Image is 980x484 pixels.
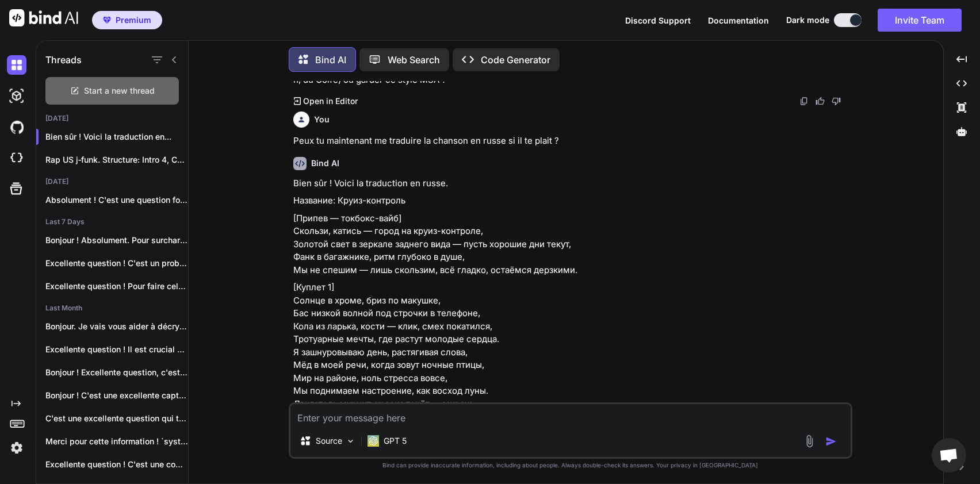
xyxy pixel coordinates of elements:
div: Ouvrir le chat [932,438,966,473]
p: Web Search [388,53,440,67]
p: Bonjour ! C'est une excellente capture d'erreur,... [45,390,188,401]
span: Premium [116,14,151,26]
p: Open in Editor [303,95,358,107]
p: Source [316,435,342,447]
h2: [DATE] [36,177,188,186]
button: premiumPremium [92,11,162,29]
h6: You [314,114,330,125]
img: settings [7,438,26,458]
p: Bonjour ! Excellente question, c'est une manipulation... [45,367,188,378]
p: Bonjour. Je vais vous aider à décrypter... [45,321,188,332]
span: Start a new thread [84,85,155,97]
p: Excellente question ! Pour faire cela de... [45,281,188,292]
p: Excellente question ! C'est un problème classique... [45,258,188,269]
img: githubDark [7,117,26,137]
img: dislike [832,97,841,106]
h2: Last 7 Days [36,217,188,226]
img: icon [825,436,837,447]
p: Название: Круиз-контроль [293,194,850,208]
p: Merci pour cette information ! `systemd` version... [45,436,188,447]
button: Invite Team [878,9,962,32]
p: Bind can provide inaccurate information, including about people. Always double-check its answers.... [289,461,852,470]
img: darkAi-studio [7,86,26,106]
img: Bind AI [9,9,78,26]
img: copy [799,97,809,106]
img: GPT 5 [367,435,379,447]
p: Excellente question ! Il est crucial de... [45,344,188,355]
span: Documentation [708,16,769,25]
p: Excellente question ! C'est une commande à... [45,459,188,470]
p: Bien sûr ! Voici la traduction en russe. [293,177,850,190]
img: premium [103,17,111,24]
p: Bonjour ! Absolument. Pour surcharger le `homedir`... [45,235,188,246]
img: cloudideIcon [7,148,26,168]
p: Peux tu maintenant me traduire la chanson en russe si il te plait ? [293,135,850,148]
button: Discord Support [625,14,691,26]
p: [Куплет 1] Солнце в хроме, бриз по макушке, Бас низкой волной под строчки в телефоне, Кола из лар... [293,281,850,450]
h6: Bind AI [311,158,339,169]
button: Documentation [708,14,769,26]
p: Rap US j‑funk. Structure: Intro 4, Couplet... [45,154,188,166]
p: GPT 5 [384,435,407,447]
p: Bind AI [315,53,346,67]
span: Dark mode [786,14,829,26]
img: attachment [803,435,816,448]
img: darkChat [7,55,26,75]
img: like [816,97,825,106]
img: Pick Models [346,436,355,446]
span: Discord Support [625,16,691,25]
h1: Threads [45,53,82,67]
h2: Last Month [36,304,188,313]
p: Absolument ! C'est une question fondamentale et... [45,194,188,206]
p: C'est une excellente question qui touche au... [45,413,188,424]
h2: [DATE] [36,114,188,123]
p: Code Generator [481,53,550,67]
p: [Припев — токбокс-вайб] Скользи, катись — город на круиз-контроле, Золотой свет в зеркале заднего... [293,212,850,277]
p: Bien sûr ! Voici la traduction en... [45,131,188,143]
